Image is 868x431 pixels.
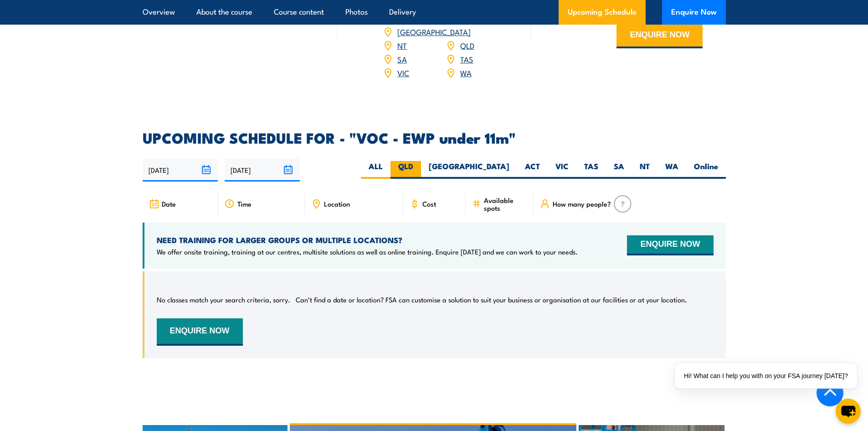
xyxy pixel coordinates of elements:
[157,235,578,245] h4: NEED TRAINING FOR LARGER GROUPS OR MULTIPLE LOCATIONS?
[460,53,473,64] a: TAS
[143,131,726,144] h2: UPCOMING SCHEDULE FOR - "VOC - EWP under 11m"
[296,295,687,304] p: Can’t find a date or location? FSA can customise a solution to suit your business or organisation...
[225,158,300,182] input: To date
[162,200,176,208] span: Date
[421,161,517,179] label: [GEOGRAPHIC_DATA]
[237,200,252,208] span: Time
[517,161,548,179] label: ACT
[632,161,657,179] label: NT
[686,161,726,179] label: Online
[397,53,407,64] a: SA
[422,200,436,208] span: Cost
[484,196,527,212] span: Available spots
[553,200,611,208] span: How many people?
[460,40,474,51] a: QLD
[548,161,576,179] label: VIC
[157,295,290,304] p: No classes match your search criteria, sorry.
[397,26,471,37] a: [GEOGRAPHIC_DATA]
[390,161,421,179] label: QLD
[460,67,472,78] a: WA
[627,235,713,255] button: ENQUIRE NOW
[606,161,632,179] label: SA
[576,161,606,179] label: TAS
[616,24,703,48] button: ENQUIRE NOW
[361,161,390,179] label: ALL
[657,161,686,179] label: WA
[397,67,409,78] a: VIC
[157,247,578,256] p: We offer onsite training, training at our centres, multisite solutions as well as online training...
[143,158,218,182] input: From date
[675,363,857,389] div: Hi! What can I help you with on your FSA journey [DATE]?
[157,318,243,346] button: ENQUIRE NOW
[324,200,350,208] span: Location
[836,399,861,424] button: chat-button
[397,40,407,51] a: NT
